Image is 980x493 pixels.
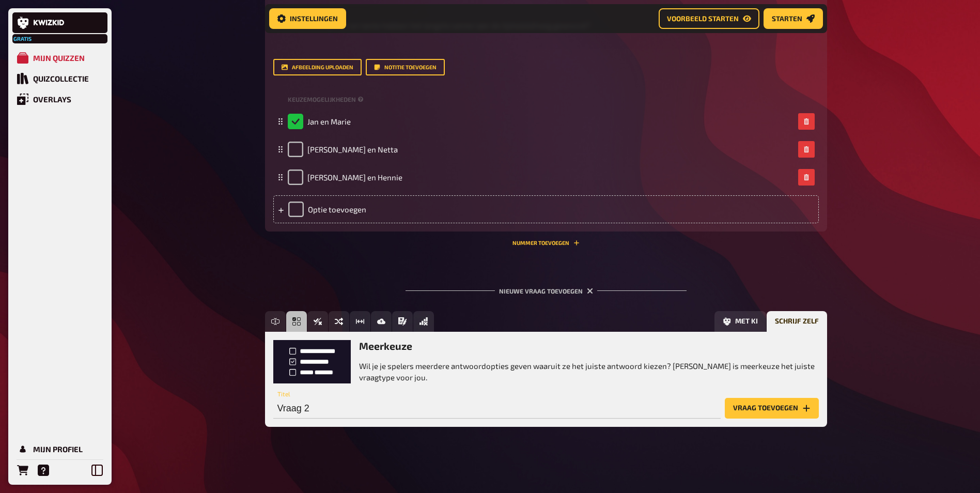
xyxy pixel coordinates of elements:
[273,398,721,419] input: Titel
[350,311,370,332] button: Schatvraag
[512,240,580,246] button: Nummer toevoegen
[659,8,759,29] button: Voorbeeld starten
[667,15,739,22] span: Voorbeeld starten
[12,48,107,68] a: Mijn quizzen
[772,15,802,22] span: Starten
[33,444,83,454] div: Mijn profiel
[307,311,328,332] button: Waar / Niet waar
[33,74,89,83] div: Quizcollectie
[406,271,687,303] div: Nieuwe vraag toevoegen
[307,117,351,126] span: Jan en Marie
[273,195,819,223] div: Optie toevoegen
[392,311,413,332] button: Vrije tekst
[33,95,71,104] div: Overlays
[307,173,402,182] span: [PERSON_NAME] en Hennie
[33,53,85,63] div: Mijn quizzen
[286,311,307,332] button: Meerkeuze
[359,340,819,352] h3: Meerkeuze
[288,95,356,104] span: Keuzemogelijkheden
[307,145,398,154] span: [PERSON_NAME] en Netta
[725,398,819,419] button: Vraag toevoegen
[329,311,349,332] button: Sorteervraag
[714,311,766,332] button: Met KI
[359,360,819,383] p: Wil je je spelers meerdere antwoordopties geven waaruit ze het juiste antwoord kiezen? [PERSON_NA...
[33,460,54,481] a: Help
[13,36,32,42] span: Gratis
[269,8,346,29] button: Instellingen
[290,15,338,22] span: Instellingen
[767,311,827,332] button: Schrijf zelf
[12,89,107,110] a: Overlays
[12,68,107,89] a: Quizcollectie
[12,439,107,459] a: Mijn profiel
[764,8,823,29] button: Starten
[12,460,33,481] a: Bestellingen
[265,311,286,332] button: Open vraag
[366,59,445,75] button: Notitie toevoegen
[413,311,434,332] button: Offline vraag
[273,59,362,75] button: Afbeelding uploaden
[371,311,392,332] button: Foto-antwoord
